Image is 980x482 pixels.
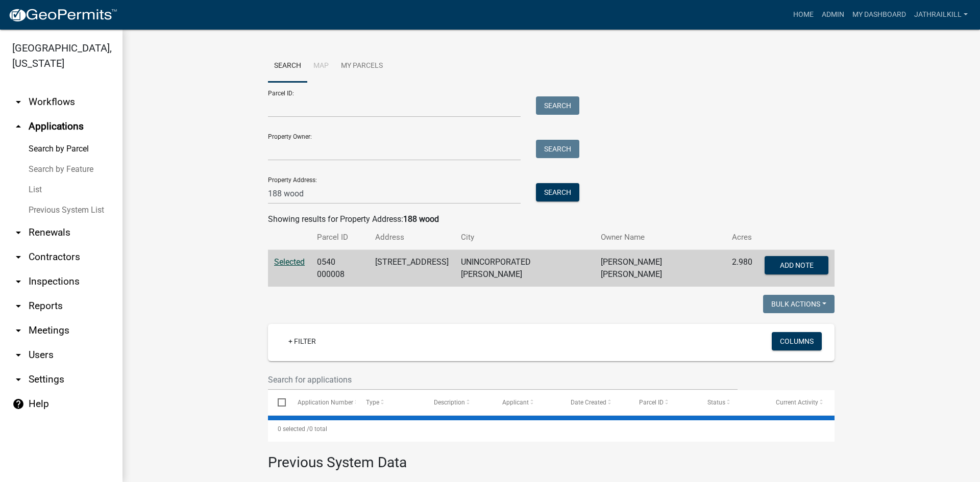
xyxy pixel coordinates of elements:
[639,399,664,406] span: Parcel ID
[369,250,455,287] td: [STREET_ADDRESS]
[268,442,835,473] h3: Previous System Data
[403,214,439,224] strong: 188 wood
[369,225,455,249] th: Address
[274,257,305,267] a: Selected
[536,96,579,115] button: Search
[278,425,309,433] span: 0 selected /
[268,416,835,442] div: 0 total
[12,275,24,288] i: arrow_drop_down
[848,5,910,24] a: My Dashboard
[766,390,835,415] datatable-header-cell: Current Activity
[561,390,629,415] datatable-header-cell: Date Created
[536,140,579,158] button: Search
[726,225,758,249] th: Acres
[12,300,24,312] i: arrow_drop_down
[12,226,24,239] i: arrow_drop_down
[818,5,848,24] a: Admin
[366,399,379,406] span: Type
[763,295,835,313] button: Bulk Actions
[311,225,369,249] th: Parcel ID
[287,390,356,415] datatable-header-cell: Application Number
[12,96,24,108] i: arrow_drop_down
[772,332,822,350] button: Columns
[779,261,813,269] span: Add Note
[12,324,24,337] i: arrow_drop_down
[268,369,738,390] input: Search for applications
[536,183,579,201] button: Search
[268,213,835,225] div: Showing results for Property Address:
[424,390,493,415] datatable-header-cell: Description
[434,399,465,406] span: Description
[493,390,561,415] datatable-header-cell: Applicant
[455,250,595,287] td: UNINCORPORATED [PERSON_NAME]
[280,332,324,350] a: + Filter
[268,390,287,415] datatable-header-cell: Select
[776,399,818,406] span: Current Activity
[12,120,24,133] i: arrow_drop_up
[595,225,726,249] th: Owner Name
[910,5,972,24] a: Jathrailkill
[311,250,369,287] td: 0540 000008
[268,50,307,83] a: Search
[298,399,353,406] span: Application Number
[629,390,698,415] datatable-header-cell: Parcel ID
[12,373,24,386] i: arrow_drop_down
[707,399,725,406] span: Status
[595,250,726,287] td: [PERSON_NAME] [PERSON_NAME]
[12,398,24,410] i: help
[726,250,758,287] td: 2.980
[789,5,818,24] a: Home
[335,50,389,83] a: My Parcels
[765,256,828,274] button: Add Note
[455,225,595,249] th: City
[12,349,24,361] i: arrow_drop_down
[356,390,424,415] datatable-header-cell: Type
[698,390,766,415] datatable-header-cell: Status
[502,399,529,406] span: Applicant
[571,399,606,406] span: Date Created
[12,251,24,263] i: arrow_drop_down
